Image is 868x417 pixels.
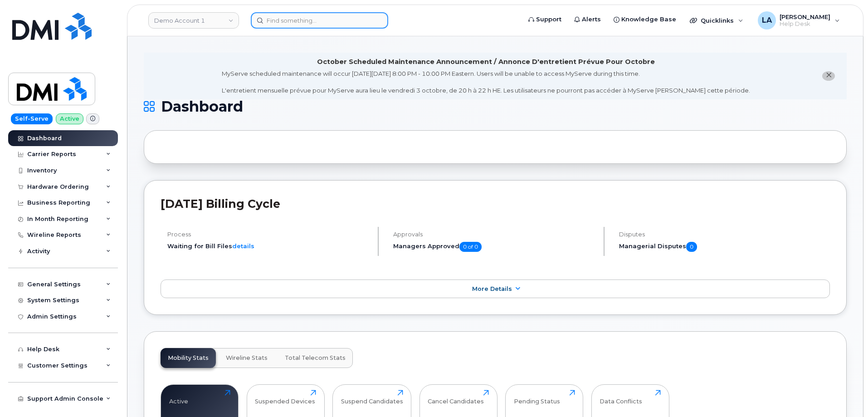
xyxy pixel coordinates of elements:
[822,71,835,81] button: close notification
[222,69,750,95] div: MyServe scheduled maintenance will occur [DATE][DATE] 8:00 PM - 10:00 PM Eastern. Users will be u...
[393,231,596,238] h4: Approvals
[472,285,512,292] span: More Details
[341,390,403,405] div: Suspend Candidates
[600,390,642,405] div: Data Conflicts
[169,390,188,405] div: Active
[232,242,254,250] a: details
[428,390,484,405] div: Cancel Candidates
[619,242,830,252] h5: Managerial Disputes
[619,231,830,238] h4: Disputes
[317,57,655,67] div: October Scheduled Maintenance Announcement / Annonce D'entretient Prévue Pour Octobre
[167,231,370,238] h4: Process
[226,354,268,362] span: Wireline Stats
[167,242,370,250] li: Waiting for Bill Files
[285,354,346,362] span: Total Telecom Stats
[161,100,243,113] span: Dashboard
[514,390,560,405] div: Pending Status
[393,242,596,252] h5: Managers Approved
[161,197,830,211] h2: [DATE] Billing Cycle
[255,390,315,405] div: Suspended Devices
[459,242,482,252] span: 0 of 0
[686,242,697,252] span: 0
